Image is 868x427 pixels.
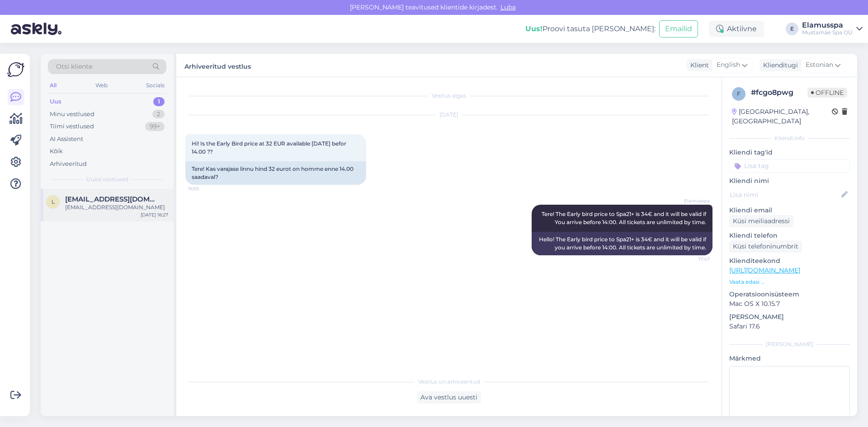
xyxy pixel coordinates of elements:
[152,110,165,119] div: 2
[729,159,850,173] input: Lisa tag
[676,197,710,204] span: Elamusspa
[729,134,850,142] div: Kliendi info
[737,90,741,97] span: f
[188,185,222,192] span: 16:55
[709,21,764,37] div: Aktiivne
[729,299,850,309] p: Mac OS X 10.15.7
[144,80,166,91] div: Socials
[786,23,798,35] div: E
[729,215,793,227] div: Küsi meiliaadressi
[86,175,128,183] span: Uued vestlused
[192,140,348,155] span: Hi! Is the Early Bird price at 32 EUR available [DATE] befor 14.00 ??
[65,195,159,203] span: liis.piirsoo@gmail.com
[751,87,807,98] div: # fcgo8pwg
[802,22,853,29] div: Elamusspa
[542,211,708,225] span: Tere! The Early bird price to Spa21+ is 34€ and it will be valid if You arrive before 14:00. All ...
[730,190,840,200] input: Lisa nimi
[50,147,63,156] div: Kõik
[729,340,850,348] div: [PERSON_NAME]
[525,24,542,33] b: Uus!
[676,256,710,263] span: 17:47
[94,80,109,91] div: Web
[687,61,709,70] div: Klient
[50,110,94,119] div: Minu vestlused
[729,312,850,322] p: [PERSON_NAME]
[717,60,740,70] span: English
[729,278,850,286] p: Vaata edasi ...
[729,231,850,240] p: Kliendi telefon
[52,198,55,205] span: l
[418,378,480,386] span: Vestlus on arhiveeritud
[729,176,850,186] p: Kliendi nimi
[729,240,802,253] div: Küsi telefoninumbrit
[498,3,519,11] span: Luba
[759,61,798,70] div: Klienditugi
[729,322,850,331] p: Safari 17.6
[802,29,853,36] div: Mustamäe Spa OÜ
[50,160,87,169] div: Arhiveeritud
[153,97,165,106] div: 1
[802,22,863,36] a: ElamusspaMustamäe Spa OÜ
[729,206,850,215] p: Kliendi email
[50,97,61,106] div: Uus
[807,88,847,98] span: Offline
[729,266,800,274] a: [URL][DOMAIN_NAME]
[532,232,712,255] div: Hello! The Early bird price to Spa21+ is 34€ and it will be valid if you arrive before 14:00. All...
[729,354,850,363] p: Märkmed
[185,92,712,100] div: Vestlus algas
[141,211,168,218] div: [DATE] 16:27
[185,161,366,185] div: Tere! Kas varajase linnu hind 32 eurot on homme enne 14.00 saadaval?
[729,290,850,299] p: Operatsioonisüsteem
[7,61,24,78] img: Askly Logo
[145,122,165,131] div: 99+
[729,148,850,157] p: Kliendi tag'id
[56,62,92,71] span: Otsi kliente
[729,256,850,266] p: Klienditeekond
[65,203,168,211] div: [EMAIL_ADDRESS][DOMAIN_NAME]
[50,135,83,144] div: AI Assistent
[806,60,833,70] span: Estonian
[50,122,94,131] div: Tiimi vestlused
[525,23,656,34] div: Proovi tasuta [PERSON_NAME]:
[659,20,698,38] button: Emailid
[185,111,712,119] div: [DATE]
[417,391,481,404] div: Ava vestlus uuesti
[184,59,251,71] label: Arhiveeritud vestlus
[732,107,832,126] div: [GEOGRAPHIC_DATA], [GEOGRAPHIC_DATA]
[48,80,58,91] div: All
